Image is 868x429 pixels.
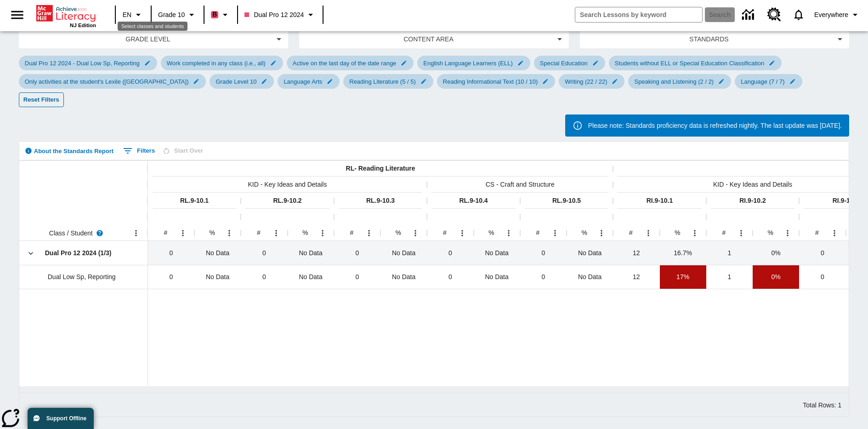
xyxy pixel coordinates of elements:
[559,78,613,85] span: Writing (22 / 22)
[262,272,266,282] span: 0
[288,241,334,265] div: No Data%, Dual Pro 12 2024 (1/3) has no data for standard RL.9-10.2.
[194,241,241,265] div: No Data%, Dual Pro 12 2024 (1/3) has no data for standard RL.9-10.1.
[559,74,624,89] div: Edit Writing 22 standards selected / 22 standards in group filter selected submenu item
[316,226,329,240] button: Open Menu
[833,197,859,204] span: RI.9-10.3
[119,6,148,23] button: Language: EN, Select a language
[262,248,266,258] span: 0
[772,248,781,258] span: 0 %
[19,92,64,107] button: Reset Filters
[118,22,187,31] div: Select classes and students
[581,229,587,236] span: %
[633,248,640,258] span: 12
[19,74,206,89] div: Edit Only activities at the student's Lexile (Reading) filter selected submenu item
[241,265,287,289] div: 0, Reporting Dual Low Sp completed 0 questions for standard RL.9-10.2.
[248,181,327,188] span: KID - Key Ideas and Details
[828,226,841,240] button: Open Menu
[380,265,427,289] div: No Data%, Reporting Dual Low Sp has no data for standard RL.9-10.3.
[713,181,792,188] span: KID - Key Ideas and Details
[722,228,726,238] div: #, Average number of questions students have completed for standard RI.9-10.2.
[613,265,659,289] div: 12, Reporting Dual Low Sp completed 12 questions for standard RI.9-10.1.
[19,60,145,67] span: Dual Pro 12 2024 - Dual Low Sp, Reporting
[287,60,402,67] span: Active on the last day of the date range
[675,228,680,238] div: %, Average percent correct for questions students have completed for standard RI.9-10.1.
[613,241,659,265] div: 12, The average number of questions completed by Dual Pro 12 2024 (1/3) for standard RI.9-10.1 is...
[392,272,415,282] span: No Data
[443,229,447,236] span: #
[767,228,773,238] div: %, Average percent correct for questions students have completed for standard RI.9-10.2.
[762,2,787,27] a: Resource Center, Will open in new tab
[121,143,157,158] button: Show filters
[688,226,702,240] button: Open Menu
[641,226,655,240] button: Open Menu
[21,144,117,158] button: About the Standards Report
[366,197,395,204] span: RL.9-10.3
[502,226,516,240] button: Open Menu
[448,272,452,282] span: 0
[210,78,262,85] span: Grade Level 10
[629,78,719,85] span: Speaking and Listening (2 / 2)
[257,229,261,236] span: #
[803,400,841,410] div: Total Rows: 1
[567,265,613,289] div: No Data%, Reporting Dual Low Sp has no data for standard RL.9-10.5.
[633,272,640,282] span: 12
[578,248,601,258] span: No Data
[552,197,581,204] span: RL.9-10.5
[485,248,508,258] span: No Data
[380,241,427,265] div: No Data%, Dual Pro 12 2024 (1/3) has no data for standard RL.9-10.3.
[727,248,731,258] span: 1
[427,241,473,265] div: 0, The average number of questions completed by Dual Pro 12 2024 (1/3) for standard RL.9-10.4 is 0.
[486,181,555,188] span: CS - Craft and Structure
[799,241,845,265] div: 0, The average number of questions completed by Dual Pro 12 2024 (1/3) for standard RI.9-10.3 is 0.
[609,56,782,70] div: Edit Students without ELL or Special Education Classification filter selected submenu item
[485,272,508,282] span: No Data
[443,228,447,238] div: #, Average number of questions students have completed for standard RL.9-10.4.
[350,228,353,238] div: #, Average number of questions students have completed for standard RL.9-10.3.
[628,74,731,89] div: Edit Speaking and Listening 2 standards selected / 2 standards in group filter selected submenu item
[753,241,799,265] div: 0%, Dual Pro 12 2024 (1/3) average first try score for standard RI.9-10.2 is 0%.
[488,228,494,238] div: %, Average percent correct for questions students have completed for standard RL.9-10.4.
[772,272,781,282] span: 0 %
[541,248,545,258] span: 0
[161,56,283,70] div: Edit Work completed in any class (i.e., all) filter selected submenu item
[392,248,415,258] span: No Data
[129,226,143,240] button: Open Menu
[737,2,762,28] a: Data Center
[45,249,112,257] span: Dual Pro 12 2024 (1/3)
[548,226,562,240] button: Open Menu
[814,10,848,20] span: Everywhere
[334,241,380,265] div: 0, The average number of questions completed by Dual Pro 12 2024 (1/3) for standard RL.9-10.3 is 0.
[26,249,35,258] svg: Click here to collapse the class row
[767,229,773,236] span: %
[753,265,799,289] div: 0%, Reporting Dual Low Sp's average first try score for standard RI.9-10.2 is 0%.
[148,265,194,289] div: 0, Reporting Dual Low Sp completed 0 questions for standard RL.9-10.1.
[395,228,401,238] div: %, Average percent correct for questions students have completed for standard RL.9-10.3.
[176,226,190,240] button: Open Menu
[474,241,520,265] div: No Data%, Dual Pro 12 2024 (1/3) has no data for standard RL.9-10.4.
[206,248,229,258] span: No Data
[437,78,543,85] span: Reading Informational Text (10 / 10)
[735,78,790,85] span: Language (7 / 7)
[575,7,702,22] input: search field
[629,228,633,238] div: #, Average number of questions students have completed for standard RI.9-10.1.
[154,6,201,23] button: Grade: Grade 10, Select a grade
[180,197,209,204] span: RL.9-10.1
[536,228,539,238] div: #, Average number of questions students have completed for standard RL.9-10.5.
[278,74,340,89] div: Edit Language Arts filter selected submenu item
[567,241,613,265] div: No Data%, Dual Pro 12 2024 (1/3) has no data for standard RL.9-10.5.
[288,265,334,289] div: No Data%, Reporting Dual Low Sp has no data for standard RL.9-10.2.
[541,272,545,282] span: 0
[164,228,167,238] div: #, Average number of questions students have completed for standard RL.9-10.1.
[520,265,567,289] div: 0, Reporting Dual Low Sp completed 0 questions for standard RL.9-10.5.
[395,229,401,236] span: %
[343,74,433,89] div: Edit Reading Literature 5 standards selected / 5 standards in group filter selected submenu item
[148,241,194,265] div: 0, The average number of questions completed by Dual Pro 12 2024 (1/3) for standard RL.9-10.1 is 0.
[334,265,380,289] div: 0, Reporting Dual Low Sp completed 0 questions for standard RL.9-10.3.
[19,78,194,85] span: Only activities at the student's Lexile ([GEOGRAPHIC_DATA])
[354,165,415,172] span: - Reading Literature
[787,3,811,27] a: Notifications
[534,60,593,67] span: Special Education
[46,415,86,422] span: Support Offline
[269,226,283,240] button: Open Menu
[735,74,802,89] div: Edit Language 7 standards selected / 7 standards in group filter selected submenu item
